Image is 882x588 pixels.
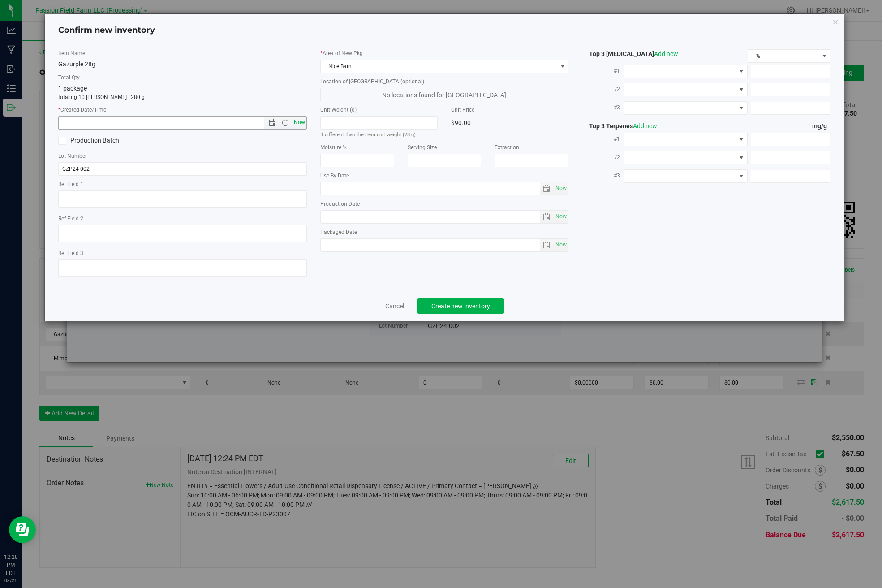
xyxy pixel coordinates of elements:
[582,149,623,165] label: #2
[58,106,307,114] label: Created Date/Time
[58,49,307,57] label: Item Name
[540,239,553,251] span: select
[320,172,569,180] label: Use By Date
[582,50,678,57] span: Top 3 [MEDICAL_DATA]
[812,122,830,130] span: mg/g
[320,88,569,101] span: No locations found for [GEOGRAPHIC_DATA]
[292,116,307,129] span: Set Current date
[553,182,568,195] span: select
[58,85,87,92] span: 1 package
[554,238,569,251] span: Set Current date
[451,106,568,114] label: Unit Price
[624,133,748,146] span: NO DATA FOUND
[58,180,307,188] label: Ref Field 1
[9,516,36,543] iframe: Resource center
[624,151,748,164] span: NO DATA FOUND
[385,302,404,311] a: Cancel
[748,50,819,62] span: %
[554,182,569,195] span: Set Current date
[540,182,553,195] span: select
[624,65,748,78] span: NO DATA FOUND
[417,298,504,314] button: Create new inventory
[320,106,438,114] label: Unit Weight (g)
[582,99,623,116] label: #3
[320,228,569,236] label: Packaged Date
[624,83,748,96] span: NO DATA FOUND
[495,143,568,151] label: Extraction
[58,215,307,223] label: Ref Field 2
[431,303,490,310] span: Create new inventory
[582,122,657,130] span: Top 3 Terpenes
[264,119,280,126] span: Open the date view
[58,25,155,36] h4: Confirm new inventory
[553,239,568,251] span: select
[58,152,307,160] label: Lot Number
[58,93,307,101] p: totaling 10 [PERSON_NAME] | 280 g
[320,143,394,151] label: Moisture %
[582,63,623,79] label: #1
[58,249,307,257] label: Ref Field 3
[320,200,569,208] label: Production Date
[400,78,424,85] span: (optional)
[320,49,569,57] label: Area of New Pkg
[278,119,293,126] span: Open the time view
[624,101,748,115] span: NO DATA FOUND
[58,73,307,82] label: Total Qty
[624,169,748,183] span: NO DATA FOUND
[582,168,623,184] label: #3
[58,60,307,69] div: Gazurple 28g
[554,210,569,223] span: Set Current date
[321,60,557,73] span: Nice Barn
[451,116,568,130] div: $90.00
[320,78,569,86] label: Location of [GEOGRAPHIC_DATA]
[654,50,678,57] a: Add new
[553,211,568,223] span: select
[582,81,623,97] label: #2
[408,143,482,151] label: Serving Size
[320,132,416,138] small: If different than the item unit weight (28 g)
[582,131,623,147] label: #1
[633,122,657,130] a: Add new
[58,136,176,145] label: Production Batch
[540,211,553,223] span: select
